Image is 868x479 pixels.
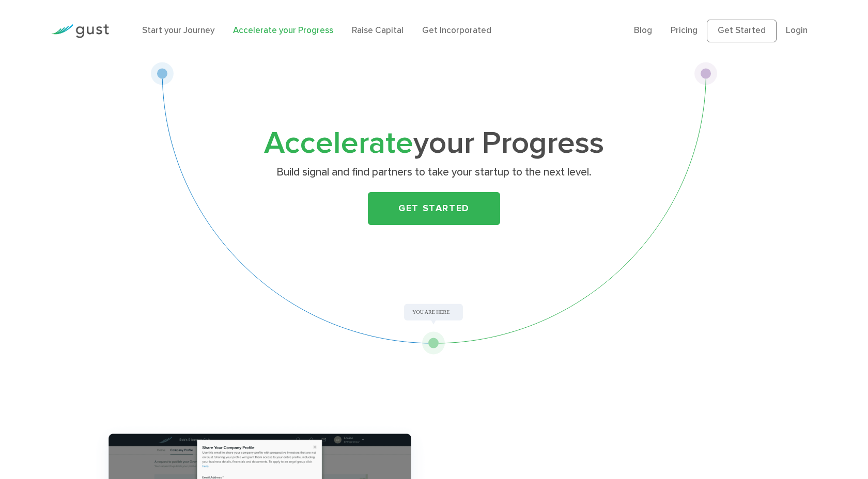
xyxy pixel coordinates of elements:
p: Build signal and find partners to take your startup to the next level. [234,165,634,180]
span: Accelerate [264,125,413,162]
a: Get Started [707,20,777,42]
a: Get Incorporated [422,25,491,36]
a: Blog [634,25,652,36]
img: Gust Logo [51,24,109,38]
a: Get Started [368,192,500,225]
a: Accelerate your Progress [233,25,333,36]
a: Raise Capital [352,25,404,36]
a: Pricing [671,25,698,36]
a: Login [786,25,808,36]
a: Start your Journey [142,25,214,36]
h1: your Progress [230,130,638,158]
